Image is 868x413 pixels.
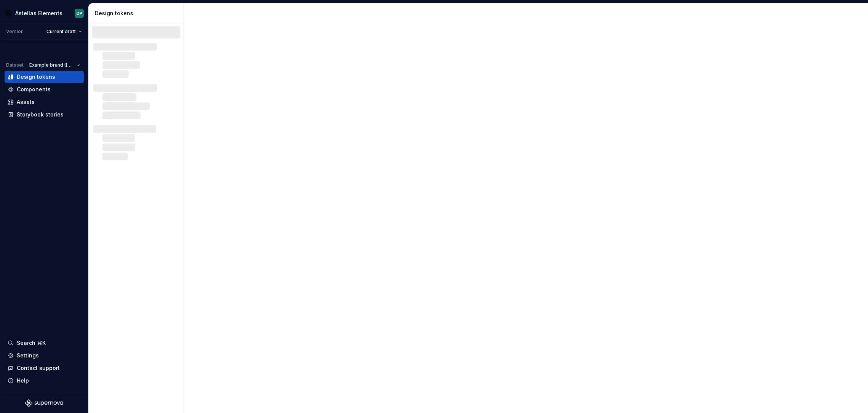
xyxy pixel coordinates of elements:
[17,73,55,81] div: Design tokens
[2,5,87,21] button: Astellas ElementsDP
[5,96,84,108] a: Assets
[26,60,84,70] button: Example brand ([GEOGRAPHIC_DATA])
[5,375,84,387] button: Help
[17,377,29,384] div: Help
[17,98,35,106] div: Assets
[5,108,84,121] a: Storybook stories
[15,10,62,17] div: Astellas Elements
[77,10,82,16] div: DP
[17,339,46,347] div: Search ⌘K
[5,83,84,96] a: Components
[46,29,76,35] span: Current draft
[17,86,51,93] div: Components
[6,62,24,68] div: Dataset
[43,26,85,37] button: Current draft
[5,71,84,83] a: Design tokens
[25,399,63,407] svg: Supernova Logo
[17,364,60,372] div: Contact support
[5,337,84,349] button: Search ⌘K
[29,62,74,68] span: Example brand ([GEOGRAPHIC_DATA])
[95,10,180,17] div: Design tokens
[6,29,24,35] div: Version
[5,349,84,362] a: Settings
[5,362,84,374] button: Contact support
[17,111,64,118] div: Storybook stories
[17,352,39,359] div: Settings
